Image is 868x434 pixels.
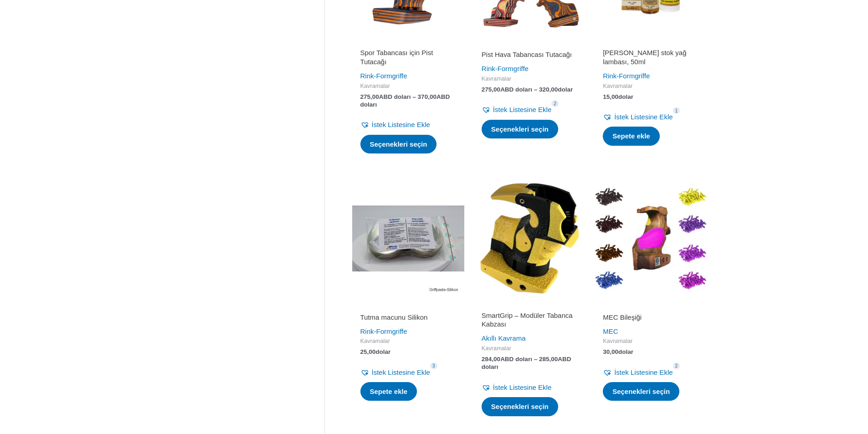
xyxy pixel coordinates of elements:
font: 285,00 [539,356,558,363]
a: İstek Listesine Ekle [603,111,673,123]
font: ABD doları [482,356,571,371]
a: Spor Tabancası için Pist Tutacağı [360,48,456,70]
a: Rink-Formgriffe [360,327,407,335]
font: 284,00 [482,356,500,363]
span: 2 [673,363,680,369]
font: İstek Listesine Ekle [614,113,673,121]
font: ABD doları [500,86,532,93]
font: Kavramalar [482,345,511,352]
font: dolar [375,348,390,355]
span: 2 [551,100,559,107]
a: Rink-Formgriffe [603,72,650,80]
font: SmartGrip – Modüler Tabanca Kabzası [482,311,573,328]
a: İstek Listesine Ekle [482,103,551,116]
a: Rink-Formgriffe [360,72,407,80]
font: – [412,93,416,100]
a: MEC Bileşiği [603,313,699,325]
font: 275,00 [360,93,379,100]
font: Seçenekleri seçin [612,388,670,395]
a: “SmartGrip - Modüler Tabanca Kabzası” için seçenekleri belirleyin [482,397,558,416]
iframe: Customer reviews powered by Trustpilot [360,300,456,311]
font: İstek Listesine Ekle [372,121,430,128]
font: 370,00 [418,93,437,100]
font: Pist Hava Tabancası Tutacağı [482,51,572,58]
font: Kavramalar [482,75,511,82]
a: Akıllı Kavrama [482,334,526,342]
font: Seçenekleri seçin [370,140,427,148]
font: dolar [618,348,633,355]
a: [PERSON_NAME] stok yağ lambası, 50ml [603,48,699,70]
iframe: Customer reviews powered by Trustpilot [603,300,699,311]
font: dolar [618,93,633,100]
a: Tutma macunu Silikon [360,313,456,325]
font: 25,00 [360,348,376,355]
a: Sepete ekle: “Tutma Macunu Silikon” [360,382,417,401]
font: Kavramalar [360,82,390,89]
a: İstek Listesine Ekle [360,366,430,379]
a: Sepete ekle: “Scherell's stock yağ lambası, 50ml” [603,127,660,146]
iframe: Müşteri yorumları Trustpilot tarafından desteklenmektedir [482,37,577,48]
iframe: Customer reviews powered by Trustpilot [482,300,577,311]
a: Pist Hava Tabancası Tutacağı [482,50,577,62]
img: Tutma macunu Silikon [352,182,464,294]
iframe: Müşteri yorumları Trustpilot tarafından desteklenmektedir [360,37,456,48]
font: Kavramalar [603,82,632,89]
img: MEC Bileşiği [595,182,707,294]
font: İstek Listesine Ekle [614,368,673,376]
a: “MEC Bileşiği” için seçenekleri seçin [603,382,679,401]
font: İstek Listesine Ekle [372,368,430,376]
font: – [534,356,538,363]
img: SmartGrip - Modüler Tabanca Kabzası [473,182,586,294]
a: Rink-Formgriffe [482,65,529,72]
font: Seçenekleri seçin [491,403,549,410]
font: Sepete ekle [612,132,650,140]
font: Spor Tabancası için Pist Tutacağı [360,49,433,66]
font: dolar [558,86,573,93]
a: “Rink Air Tabanca Tutacağı” için seçenekleri seçin [482,120,558,139]
a: MEC [603,327,618,335]
font: Kavramalar [360,337,390,344]
font: MEC Bileşiği [603,313,642,321]
iframe: Müşteri yorumları Trustpilot tarafından desteklenmektedir [603,37,699,48]
a: İstek Listesine Ekle [482,381,551,394]
font: 275,00 [482,86,500,93]
a: “Spor Tabancası için Pist Tutacağı” seçeneklerini seçin [360,135,437,154]
font: Sepete ekle [370,388,408,395]
font: 15,00 [603,93,618,100]
font: İstek Listesine Ekle [493,383,551,391]
font: Seçenekleri seçin [491,125,549,133]
font: 320,00 [539,86,558,93]
font: – [534,86,538,93]
font: [PERSON_NAME] stok yağ lambası, 50ml [603,49,686,66]
font: ABD doları [379,93,411,100]
a: SmartGrip – Modüler Tabanca Kabzası [482,311,577,332]
font: 30,00 [603,348,618,355]
font: ABD doları [500,356,532,363]
font: İstek Listesine Ekle [493,106,551,113]
font: Tutma macunu Silikon [360,313,428,321]
a: İstek Listesine Ekle [603,366,673,379]
a: İstek Listesine Ekle [360,118,430,131]
span: 1 [673,107,680,114]
span: 3 [430,363,437,369]
font: Kavramalar [603,337,632,344]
